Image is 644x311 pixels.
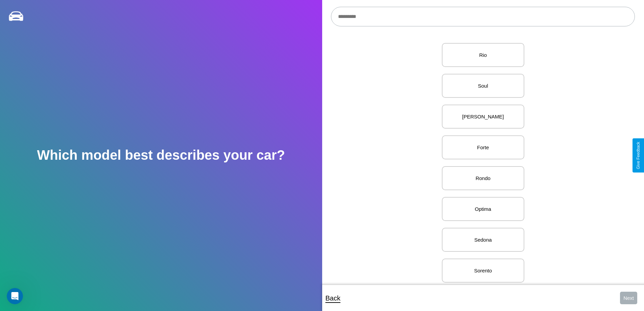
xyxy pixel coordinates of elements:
[449,266,517,275] p: Sorento
[449,174,517,183] p: Rondo
[37,148,285,163] h2: Which model best describes your car?
[449,235,517,244] p: Sedona
[326,292,340,304] p: Back
[449,204,517,214] p: Optima
[620,292,637,304] button: Next
[449,112,517,121] p: [PERSON_NAME]
[449,50,517,60] p: Rio
[636,142,641,169] div: Give Feedback
[7,288,23,304] iframe: Intercom live chat
[449,143,517,152] p: Forte
[449,81,517,90] p: Soul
